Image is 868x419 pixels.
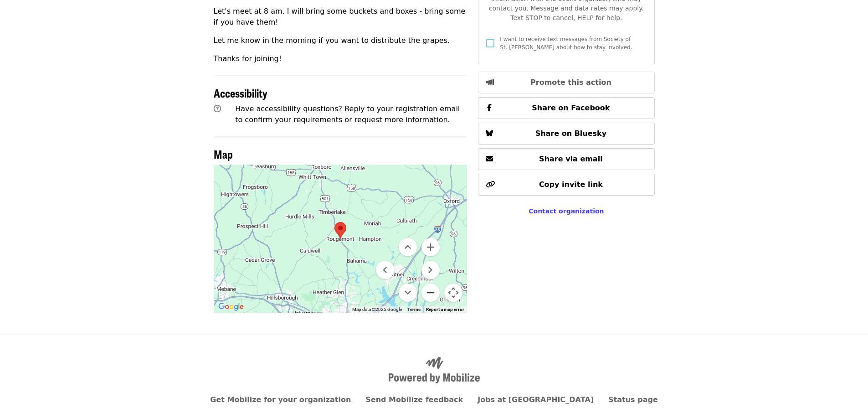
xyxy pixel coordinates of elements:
[535,129,607,138] span: Share on Bluesky
[389,357,480,383] img: Powered by Mobilize
[478,97,654,119] button: Share on Facebook
[214,53,467,64] p: Thanks for joining!
[608,395,658,404] a: Status page
[376,261,394,279] button: Move left
[399,284,417,302] button: Move down
[539,155,603,163] span: Share via email
[399,238,417,256] button: Move up
[407,307,421,312] a: Terms (opens in new tab)
[478,72,654,93] button: Promote this action
[500,36,632,51] span: I want to receive text messages from Society of St. [PERSON_NAME] about how to stay involved.
[214,104,221,113] i: question-circle icon
[216,301,246,313] a: Open this area in Google Maps (opens a new window)
[478,174,654,196] button: Copy invite link
[214,6,467,28] p: Let's meet at 8 am. I will bring some buckets and boxes - bring some if you have them!
[478,395,594,404] a: Jobs at [GEOGRAPHIC_DATA]
[426,307,464,312] a: Report a map error
[365,395,463,404] a: Send Mobilize feedback
[421,261,440,279] button: Move right
[214,85,267,101] span: Accessibility
[421,284,440,302] button: Zoom out
[478,148,654,170] button: Share via email
[352,307,402,312] span: Map data ©2025 Google
[530,78,611,87] span: Promote this action
[444,284,462,302] button: Map camera controls
[216,301,246,313] img: Google
[539,180,603,189] span: Copy invite link
[529,207,604,215] a: Contact organization
[214,394,655,405] nav: Primary footer navigation
[421,238,440,256] button: Zoom in
[214,146,233,162] span: Map
[532,103,610,112] span: Share on Facebook
[235,104,460,124] span: Have accessibility questions? Reply to your registration email to confirm your requirements or re...
[214,35,467,46] p: Let me know in the morning if you want to distribute the grapes.
[478,123,654,145] button: Share on Bluesky
[210,395,351,404] a: Get Mobilize for your organization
